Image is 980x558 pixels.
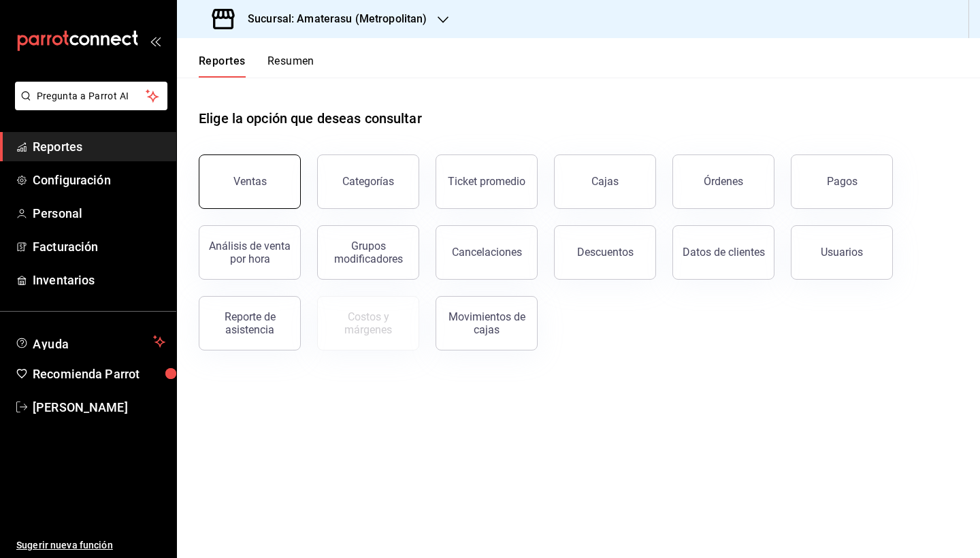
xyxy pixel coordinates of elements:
button: Ventas [199,154,301,209]
div: Cajas [591,175,619,188]
button: Ticket promedio [436,154,538,209]
span: Recomienda Parrot [33,365,165,383]
div: navigation tabs [199,54,314,78]
div: Movimientos de cajas [444,310,529,336]
div: Órdenes [704,175,743,188]
button: Categorías [317,154,419,209]
button: Pagos [791,154,893,209]
button: Reportes [199,54,246,78]
span: Reportes [33,137,165,156]
button: Cancelaciones [436,225,538,280]
span: Facturación [33,237,165,256]
button: Reporte de asistencia [199,296,301,350]
span: [PERSON_NAME] [33,398,165,416]
button: Órdenes [672,154,774,209]
button: Cajas [554,154,656,209]
div: Costos y márgenes [326,310,410,336]
div: Reporte de asistencia [208,310,292,336]
div: Grupos modificadores [326,240,410,265]
span: Ayuda [33,333,148,350]
div: Análisis de venta por hora [208,240,292,265]
div: Pagos [827,175,857,188]
button: Grupos modificadores [317,225,419,280]
button: Pregunta a Parrot AI [15,82,167,110]
button: open_drawer_menu [150,35,161,46]
span: Inventarios [33,271,165,289]
button: Análisis de venta por hora [199,225,301,280]
h3: Sucursal: Amaterasu (Metropolitan) [237,11,427,27]
div: Ventas [233,175,267,188]
a: Pregunta a Parrot AI [10,99,167,113]
span: Pregunta a Parrot AI [37,89,146,103]
button: Movimientos de cajas [436,296,538,350]
div: Datos de clientes [683,246,765,259]
button: Resumen [267,54,314,78]
div: Ticket promedio [448,175,525,188]
h1: Elige la opción que deseas consultar [199,108,422,129]
button: Descuentos [554,225,656,280]
span: Personal [33,204,165,223]
div: Cancelaciones [452,246,522,259]
div: Descuentos [577,246,634,259]
div: Categorías [342,175,394,188]
button: Contrata inventarios para ver este reporte [317,296,419,350]
button: Datos de clientes [672,225,774,280]
span: Sugerir nueva función [16,538,165,553]
span: Configuración [33,171,165,189]
button: Usuarios [791,225,893,280]
div: Usuarios [821,246,863,259]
